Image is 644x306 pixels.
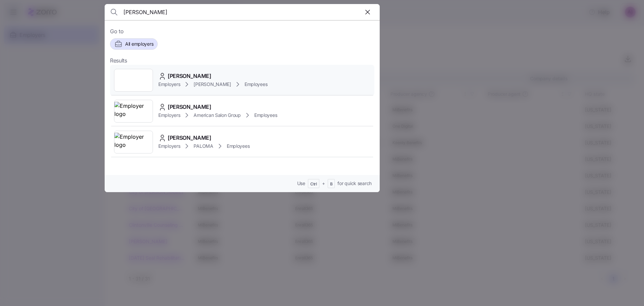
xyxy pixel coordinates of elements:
[158,143,180,149] span: Employers
[125,41,153,47] span: All employers
[297,180,305,187] span: Use
[168,72,211,80] span: [PERSON_NAME]
[168,134,211,142] span: [PERSON_NAME]
[337,180,372,187] span: for quick search
[330,181,333,187] span: B
[110,38,158,50] button: All employers
[168,103,211,111] span: [PERSON_NAME]
[254,112,277,119] span: Employees
[310,181,317,187] span: Ctrl
[114,102,153,121] img: Employer logo
[245,81,267,88] span: Employees
[227,143,250,149] span: Employees
[194,143,213,149] span: PALOMA
[114,133,153,151] img: Employer logo
[322,180,325,187] span: +
[194,81,231,88] span: [PERSON_NAME]
[110,56,127,65] span: Results
[110,27,374,36] span: Go to
[158,81,180,88] span: Employers
[194,112,240,119] span: American Salon Group
[158,112,180,119] span: Employers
